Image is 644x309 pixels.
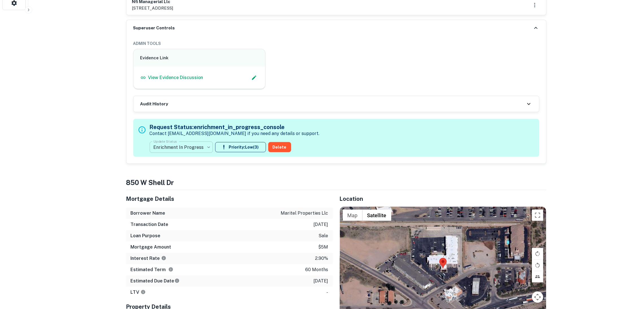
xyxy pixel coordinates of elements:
[319,232,328,239] p: sale
[363,210,391,221] button: Show satellite imagery
[174,278,180,283] svg: Estimate is based on a standard schedule for this type of loan.
[140,55,259,61] h6: Evidence Link
[131,244,171,251] h6: Mortgage Amount
[315,255,328,262] p: 2.90%
[616,264,644,291] iframe: Chat Widget
[154,139,177,144] label: Update Status
[327,289,328,296] p: -
[161,256,166,261] svg: The interest rates displayed on the website are for informational purposes only and may be report...
[168,267,173,272] svg: Term is based on a standard schedule for this type of loan.
[215,142,266,152] button: Priority:Low(3)
[150,130,320,137] p: Contact [EMAIL_ADDRESS][DOMAIN_NAME] if you need any details or support.
[131,289,146,296] h6: LTV
[141,290,146,295] svg: LTVs displayed on the website are for informational purposes only and may be reported incorrectly...
[150,139,213,155] div: Enrichment In Progress
[132,5,173,12] p: [STREET_ADDRESS]
[314,278,328,284] p: [DATE]
[131,278,180,284] h6: Estimated Due Date
[131,232,161,239] h6: Loan Purpose
[532,248,543,259] button: Rotate map clockwise
[133,40,539,47] h6: ADMIN TOOLS
[268,142,291,152] button: Delete
[343,210,363,221] button: Show street map
[126,195,333,203] h5: Mortgage Details
[140,74,203,81] a: View Evidence Discussion
[140,101,168,107] h6: Audit History
[281,210,328,217] p: maritel properties llc
[532,271,543,282] button: Tilt map
[314,221,328,228] p: [DATE]
[133,25,175,31] h6: Superuser Controls
[532,210,543,221] button: Toggle fullscreen view
[340,195,546,203] h5: Location
[131,255,166,262] h6: Interest Rate
[131,266,173,273] h6: Estimated Term
[126,177,546,188] h4: 850 w shell dr
[305,266,328,273] p: 60 months
[250,73,258,82] button: Edit Slack Link
[131,210,165,217] h6: Borrower Name
[532,291,543,303] button: Map camera controls
[150,123,320,131] h5: Request Status: enrichment_in_progress_console
[131,221,169,228] h6: Transaction Date
[532,260,543,271] button: Rotate map counterclockwise
[148,74,203,81] p: View Evidence Discussion
[318,244,328,251] p: $5m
